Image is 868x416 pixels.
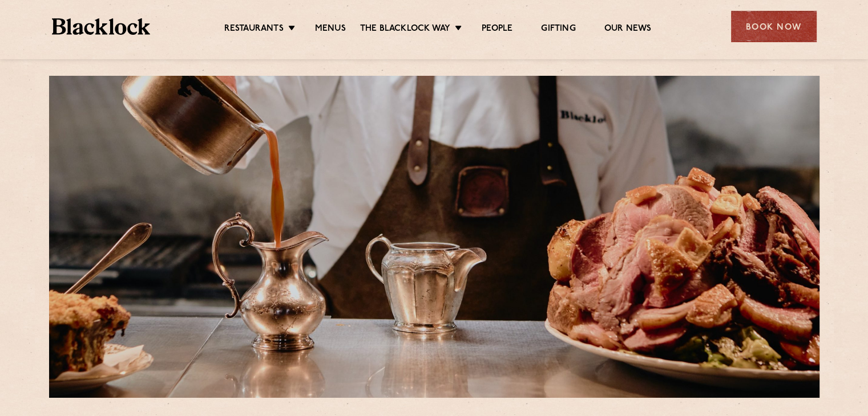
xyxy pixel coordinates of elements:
[315,23,346,36] a: Menus
[731,11,817,42] div: Book Now
[224,23,284,36] a: Restaurants
[52,18,151,35] img: BL_Textured_Logo-footer-cropped.svg
[604,23,652,36] a: Our News
[482,23,512,36] a: People
[541,23,575,36] a: Gifting
[360,23,450,36] a: The Blacklock Way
